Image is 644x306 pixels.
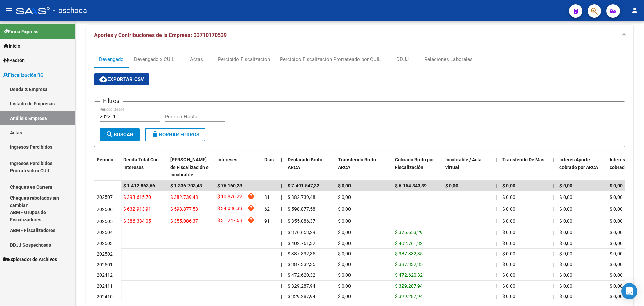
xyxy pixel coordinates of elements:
[3,71,44,79] span: Fiscalización RG
[395,262,423,267] span: $ 387.332,35
[396,56,409,63] div: DDJJ
[335,152,386,182] datatable-header-cell: Transferido Bruto ARCA
[496,194,497,200] span: |
[281,272,282,278] span: |
[97,194,113,200] span: 202507
[338,294,351,299] span: $ 0,00
[248,205,254,211] i: help
[395,230,423,235] span: $ 376.653,29
[123,157,159,170] span: Deuda Total Con Intereses
[610,241,623,246] span: $ 0,00
[86,25,633,46] mat-expansion-panel-header: Aportes y Contribuciones de la Empresa: 33710170539
[386,152,392,182] datatable-header-cell: |
[97,262,113,267] span: 202501
[502,294,515,299] span: $ 0,00
[123,183,155,188] span: $ 1.412.863,66
[248,193,254,200] i: help
[100,128,140,141] button: Buscar
[262,152,278,182] datatable-header-cell: Dias
[264,194,270,200] span: 31
[97,272,113,278] span: 202412
[502,272,515,278] span: $ 0,00
[559,218,572,224] span: $ 0,00
[500,152,550,182] datatable-header-cell: Transferido De Más
[388,272,389,278] span: |
[217,157,237,162] span: Intereses
[338,218,351,224] span: $ 0,00
[97,207,113,212] span: 202506
[281,157,282,162] span: |
[151,130,159,138] mat-icon: delete
[395,183,427,188] span: $ 6.154.843,89
[288,294,315,299] span: $ 329.287,94
[97,230,113,235] span: 202504
[264,157,274,162] span: Dias
[496,272,497,278] span: |
[392,152,443,182] datatable-header-cell: Cobrado Bruto por Fiscalización
[496,283,497,289] span: |
[338,157,376,170] span: Transferido Bruto ARCA
[388,283,389,289] span: |
[99,76,144,82] span: Exportar CSV
[553,262,554,267] span: |
[99,56,124,63] div: Devengado
[288,157,322,170] span: Declarado Bruto ARCA
[281,230,282,235] span: |
[123,218,151,224] span: $ 386.334,05
[338,230,351,235] span: $ 0,00
[621,283,637,299] div: Open Intercom Messenger
[502,218,515,224] span: $ 0,00
[610,283,623,289] span: $ 0,00
[288,218,315,224] span: $ 355.086,37
[559,294,572,299] span: $ 0,00
[502,194,515,200] span: $ 0,00
[424,56,473,63] div: Relaciones Laborales
[496,183,497,188] span: |
[388,218,389,224] span: |
[388,251,389,256] span: |
[502,183,515,188] span: $ 0,00
[631,6,639,14] mat-icon: person
[443,152,493,182] datatable-header-cell: Incobrable / Acta virtual
[123,194,151,200] span: $ 393.615,70
[281,183,282,188] span: |
[338,272,351,278] span: $ 0,00
[496,206,497,212] span: |
[151,132,199,138] span: Borrar Filtros
[610,230,623,235] span: $ 0,00
[121,152,168,182] datatable-header-cell: Deuda Total Con Intereses
[388,294,389,299] span: |
[281,241,282,246] span: |
[123,206,151,212] span: $ 632.913,91
[281,251,282,256] span: |
[553,194,554,200] span: |
[94,32,227,38] span: Aportes y Contribuciones de la Empresa: 33710170539
[553,157,554,162] span: |
[388,241,389,246] span: |
[559,251,572,256] span: $ 0,00
[97,251,113,257] span: 202502
[610,272,623,278] span: $ 0,00
[496,218,497,224] span: |
[553,283,554,289] span: |
[99,75,107,83] mat-icon: cloud_download
[553,230,554,235] span: |
[610,206,623,212] span: $ 0,00
[559,206,572,212] span: $ 0,00
[445,157,482,170] span: Incobrable / Acta virtual
[553,183,554,188] span: |
[94,152,121,181] datatable-header-cell: Período
[395,241,423,246] span: $ 402.761,32
[338,241,351,246] span: $ 0,00
[388,183,390,188] span: |
[288,194,315,200] span: $ 382.739,48
[502,230,515,235] span: $ 0,00
[338,194,351,200] span: $ 0,00
[97,157,113,162] span: Período
[553,272,554,278] span: |
[288,206,315,212] span: $ 598.877,58
[496,294,497,299] span: |
[502,251,515,256] span: $ 0,00
[502,206,515,212] span: $ 0,00
[278,152,285,182] datatable-header-cell: |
